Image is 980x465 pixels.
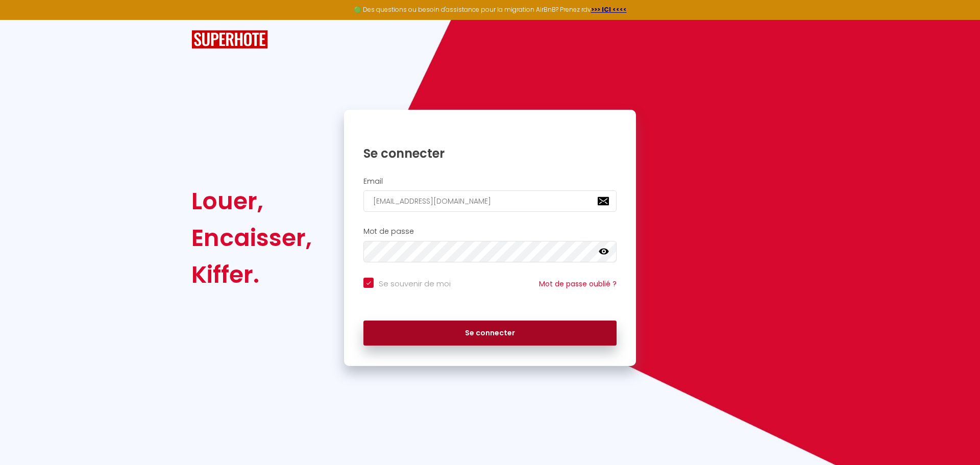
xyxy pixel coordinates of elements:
[363,177,617,186] h2: Email
[539,279,617,289] a: Mot de passe oublié ?
[191,30,268,49] img: SuperHote logo
[191,183,312,219] div: Louer,
[591,5,627,14] a: >>> ICI <<<<
[363,190,617,212] input: Ton Email
[363,145,617,161] h1: Se connecter
[191,256,312,293] div: Kiffer.
[363,321,617,346] button: Se connecter
[363,227,617,236] h2: Mot de passe
[191,219,312,256] div: Encaisser,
